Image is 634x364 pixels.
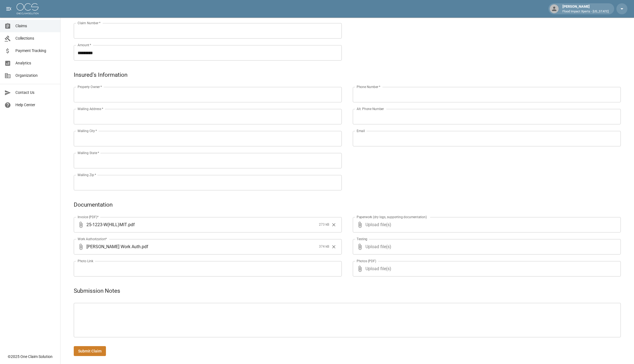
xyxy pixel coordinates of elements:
label: Mailing Zip [78,173,96,177]
span: Claims [15,23,56,29]
span: . pdf [127,221,135,228]
span: Upload file(s) [365,261,606,277]
label: Paperwork (dry logs, supporting documentation) [357,215,427,219]
button: Submit Claim [74,346,106,356]
span: 273 kB [319,222,329,228]
label: Testing [357,237,367,241]
button: open drawer [3,3,14,14]
span: Collections [15,35,56,41]
span: 374 kB [319,244,329,250]
span: 25-1223-W(HILL)MIT [86,221,127,228]
p: Flood Impact Xperts - [US_STATE] [562,9,609,14]
span: Upload file(s) [365,217,606,232]
img: ocs-logo-white-transparent.png [17,3,39,14]
span: Payment Tracking [15,48,56,54]
label: Phone Number [357,84,380,89]
label: Property Owner [78,84,102,89]
label: Invoice (PDF)* [78,215,99,219]
label: Work Authorization* [78,237,107,241]
label: Mailing City [78,128,97,133]
label: Photos (PDF) [357,259,376,263]
label: Email [357,128,365,133]
span: Contact Us [15,90,56,95]
button: Clear [330,221,338,229]
label: Claim Number [78,21,100,25]
span: Upload file(s) [365,239,606,254]
label: Mailing Address [78,106,103,111]
label: Mailing State [78,150,99,155]
div: © 2025 One Claim Solution [8,354,53,359]
label: Amount [78,43,91,47]
label: Photo Link [78,259,93,263]
span: Analytics [15,60,56,66]
span: Organization [15,73,56,78]
button: Clear [330,243,338,251]
label: Alt. Phone Number [357,106,384,111]
span: Help Center [15,102,56,108]
div: [PERSON_NAME] [560,4,611,14]
span: . pdf [141,243,148,250]
span: [PERSON_NAME] Work Auth [86,243,141,250]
